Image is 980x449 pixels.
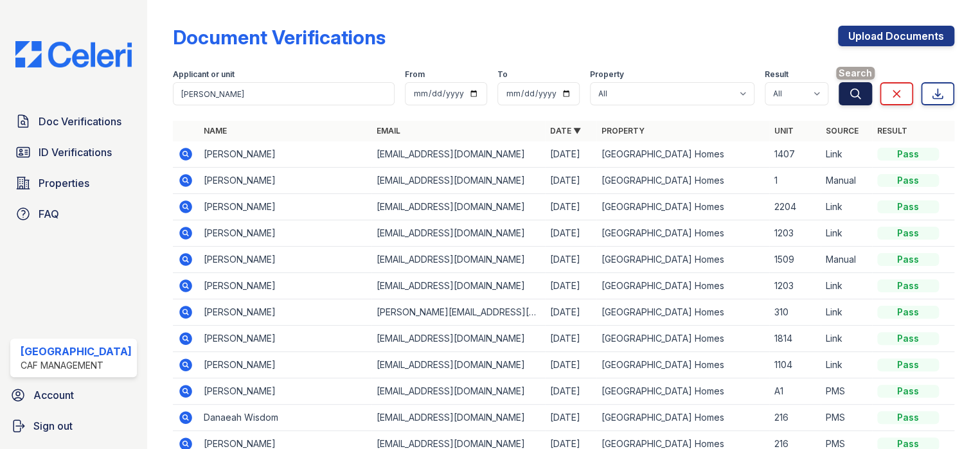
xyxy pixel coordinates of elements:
span: FAQ [39,206,59,222]
a: Account [5,382,142,408]
div: Pass [877,385,939,398]
input: Search by name, email, or unit number [173,82,395,105]
div: Pass [877,332,939,345]
td: 1509 [769,247,821,273]
a: Property [601,126,645,136]
td: [DATE] [545,220,596,247]
td: [DATE] [545,352,596,378]
a: ID Verifications [10,139,137,165]
a: Doc Verifications [10,109,137,134]
label: From [405,69,425,80]
td: [PERSON_NAME] [199,168,371,194]
div: [GEOGRAPHIC_DATA] [21,344,132,359]
td: [GEOGRAPHIC_DATA] Homes [596,273,769,299]
td: [EMAIL_ADDRESS][DOMAIN_NAME] [371,141,544,168]
td: [PERSON_NAME] [199,378,371,405]
td: 2204 [769,194,821,220]
td: [GEOGRAPHIC_DATA] Homes [596,247,769,273]
td: [DATE] [545,194,596,220]
td: Link [821,299,872,326]
div: Pass [877,411,939,424]
td: [PERSON_NAME] [199,299,371,326]
td: [PERSON_NAME] [199,247,371,273]
td: [DATE] [545,168,596,194]
div: Pass [877,306,939,319]
span: Properties [39,175,89,191]
td: Link [821,194,872,220]
div: Pass [877,227,939,240]
div: CAF Management [21,359,132,372]
td: [DATE] [545,247,596,273]
td: Danaeah Wisdom [199,405,371,431]
td: 1814 [769,326,821,352]
td: [EMAIL_ADDRESS][DOMAIN_NAME] [371,247,544,273]
td: [GEOGRAPHIC_DATA] Homes [596,220,769,247]
td: [PERSON_NAME] [199,326,371,352]
a: Result [877,126,907,136]
a: Email [377,126,400,136]
td: [EMAIL_ADDRESS][DOMAIN_NAME] [371,378,544,405]
td: [EMAIL_ADDRESS][DOMAIN_NAME] [371,194,544,220]
td: [PERSON_NAME] [199,194,371,220]
button: Search [839,82,872,105]
td: [GEOGRAPHIC_DATA] Homes [596,299,769,326]
td: [EMAIL_ADDRESS][DOMAIN_NAME] [371,326,544,352]
a: Source [826,126,859,136]
td: 310 [769,299,821,326]
td: [GEOGRAPHIC_DATA] Homes [596,168,769,194]
td: [GEOGRAPHIC_DATA] Homes [596,405,769,431]
td: [EMAIL_ADDRESS][DOMAIN_NAME] [371,273,544,299]
td: [EMAIL_ADDRESS][DOMAIN_NAME] [371,405,544,431]
td: [GEOGRAPHIC_DATA] Homes [596,194,769,220]
a: Name [204,126,227,136]
label: Result [765,69,788,80]
a: Sign out [5,413,142,439]
td: PMS [821,378,872,405]
td: [DATE] [545,141,596,168]
span: Search [836,67,875,80]
td: [EMAIL_ADDRESS][DOMAIN_NAME] [371,220,544,247]
a: Upload Documents [838,26,954,46]
td: 1203 [769,220,821,247]
a: Properties [10,170,137,196]
div: Pass [877,279,939,292]
img: CE_Logo_Blue-a8612792a0a2168367f1c8372b55b34899dd931a85d93a1a3d3e32e68fde9ad4.png [5,41,142,67]
td: [DATE] [545,378,596,405]
td: [DATE] [545,326,596,352]
td: Manual [821,247,872,273]
td: [DATE] [545,299,596,326]
td: A1 [769,378,821,405]
label: To [497,69,508,80]
td: Link [821,326,872,352]
td: [PERSON_NAME] [199,220,371,247]
td: [GEOGRAPHIC_DATA] Homes [596,141,769,168]
td: [DATE] [545,405,596,431]
span: Doc Verifications [39,114,121,129]
div: Pass [877,200,939,213]
td: [PERSON_NAME] [199,273,371,299]
div: Pass [877,253,939,266]
span: ID Verifications [39,145,112,160]
a: Date ▼ [550,126,581,136]
td: 1407 [769,141,821,168]
div: Pass [877,174,939,187]
span: Sign out [33,418,73,434]
td: Link [821,141,872,168]
td: 1203 [769,273,821,299]
div: Pass [877,358,939,371]
td: [GEOGRAPHIC_DATA] Homes [596,352,769,378]
td: 216 [769,405,821,431]
label: Property [590,69,624,80]
td: [GEOGRAPHIC_DATA] Homes [596,326,769,352]
td: Link [821,352,872,378]
td: 1104 [769,352,821,378]
td: [PERSON_NAME] [199,141,371,168]
td: [PERSON_NAME] [199,352,371,378]
td: PMS [821,405,872,431]
td: [EMAIL_ADDRESS][DOMAIN_NAME] [371,352,544,378]
a: Unit [774,126,794,136]
a: FAQ [10,201,137,227]
div: Pass [877,148,939,161]
td: [GEOGRAPHIC_DATA] Homes [596,378,769,405]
